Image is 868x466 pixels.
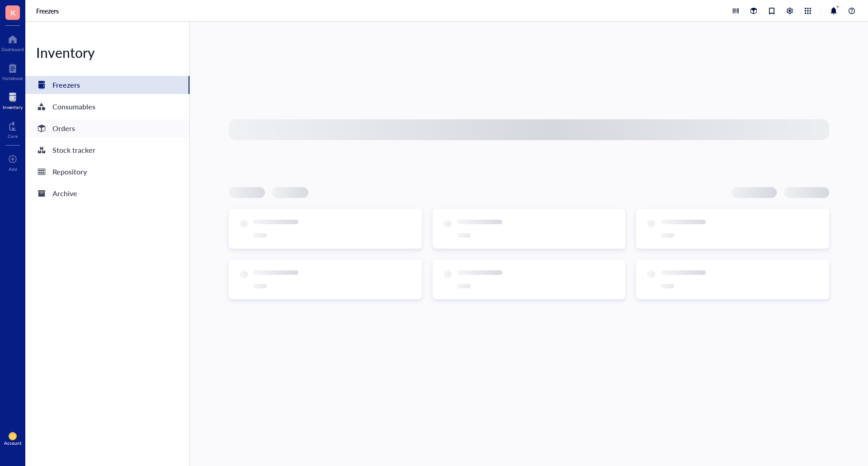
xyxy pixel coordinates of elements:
div: Archive [52,187,77,200]
div: Core [8,133,18,139]
a: Notebook [2,61,23,81]
a: Freezers [36,7,61,15]
a: Consumables [25,98,189,116]
div: Add [9,166,17,172]
div: Stock tracker [52,144,95,156]
div: Inventory [3,104,23,110]
div: Orders [52,122,75,135]
a: Repository [25,163,189,181]
a: Stock tracker [25,141,189,159]
a: Core [8,119,18,139]
a: Orders [25,119,189,137]
div: Consumables [52,100,95,113]
a: Archive [25,184,189,202]
div: Inventory [25,43,189,61]
div: Repository [52,165,87,178]
div: Dashboard [1,47,24,52]
span: K [10,7,15,18]
div: Freezers [52,79,80,91]
div: Account [4,440,22,446]
a: Inventory [3,90,23,110]
span: SJ [11,433,15,439]
div: Notebook [2,75,23,81]
a: Freezers [25,76,189,94]
a: Dashboard [1,32,24,52]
